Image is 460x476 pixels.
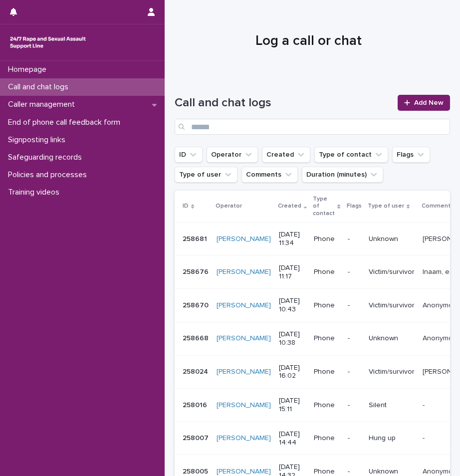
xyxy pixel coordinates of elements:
p: - [348,301,361,310]
p: Unknown [369,334,415,343]
p: 258668 [183,332,211,343]
p: Comments [422,201,454,212]
a: [PERSON_NAME] [217,235,271,243]
p: Victim/survivor [369,268,415,276]
p: [DATE] 10:38 [279,330,306,347]
input: Search [175,119,450,135]
p: Hung up [369,434,415,443]
p: [DATE] 14:44 [279,430,306,447]
p: ID [183,201,189,212]
h1: Log a call or chat [175,33,443,50]
p: Flags [347,201,362,212]
a: [PERSON_NAME] [217,434,271,443]
p: 258670 [183,299,211,310]
p: Silent [369,401,415,410]
a: [PERSON_NAME] [217,468,271,476]
p: Victim/survivor [369,301,415,310]
p: [DATE] 16:02 [279,364,306,381]
p: Phone [314,301,339,310]
p: [DATE] 10:43 [279,297,306,314]
a: [PERSON_NAME] [217,268,271,276]
p: - [348,434,361,443]
p: Type of user [368,201,404,212]
button: Duration (minutes) [302,167,383,183]
p: Signposting links [4,135,73,145]
p: 258024 [183,366,210,376]
button: ID [175,147,203,163]
p: 258676 [183,266,211,276]
p: - [348,468,361,476]
img: rhQMoQhaT3yELyF149Cw [8,32,88,52]
p: [DATE] 15:11 [279,397,306,414]
h1: Call and chat logs [175,96,392,110]
p: Phone [314,468,339,476]
p: - [348,268,361,276]
p: Unknown [369,235,415,243]
p: - [348,368,361,376]
p: Phone [314,434,339,443]
a: [PERSON_NAME] [217,401,271,410]
a: [PERSON_NAME] [217,334,271,343]
button: Created [262,147,310,163]
p: Policies and processes [4,170,95,180]
button: Comments [241,167,298,183]
p: Homepage [4,65,54,74]
a: [PERSON_NAME] [217,368,271,376]
span: Add New [414,99,444,106]
p: Phone [314,334,339,343]
p: Caller management [4,100,83,109]
button: Type of contact [314,147,388,163]
button: Flags [392,147,430,163]
p: Unknown [369,468,415,476]
p: - [348,334,361,343]
p: 258007 [183,432,211,443]
p: Operator [216,201,242,212]
a: [PERSON_NAME] [217,301,271,310]
a: Add New [398,95,450,111]
p: - [348,235,361,243]
p: Created [278,201,301,212]
p: Training videos [4,188,67,197]
p: - [423,432,427,443]
p: 258681 [183,233,209,243]
button: Operator [207,147,258,163]
p: Victim/survivor [369,368,415,376]
p: Phone [314,401,339,410]
p: 258016 [183,399,209,410]
p: Call and chat logs [4,82,76,92]
p: Safeguarding records [4,153,90,162]
p: Phone [314,368,339,376]
p: - [348,401,361,410]
p: [DATE] 11:34 [279,231,306,247]
p: End of phone call feedback form [4,118,128,127]
p: 258005 [183,466,210,476]
p: Phone [314,268,339,276]
p: - [423,399,427,410]
p: [DATE] 11:17 [279,264,306,281]
p: Type of contact [313,194,335,219]
p: Phone [314,235,339,243]
button: Type of user [175,167,237,183]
